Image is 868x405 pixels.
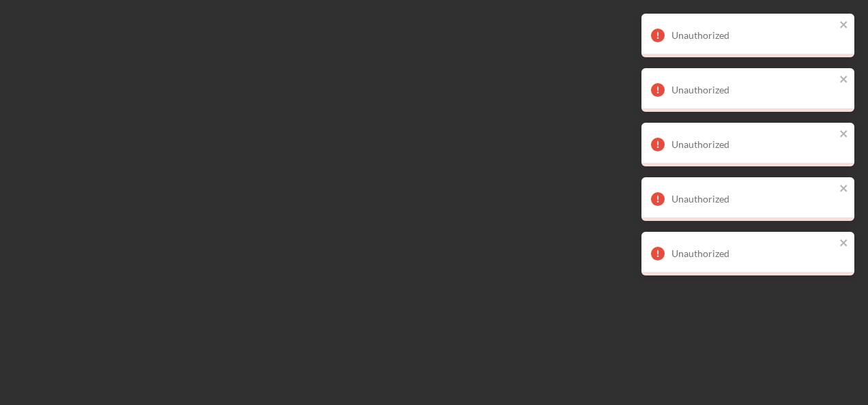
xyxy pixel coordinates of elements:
[671,30,835,41] div: Unauthorized
[839,183,849,196] button: close
[671,85,835,95] div: Unauthorized
[839,74,849,87] button: close
[839,128,849,141] button: close
[671,248,835,259] div: Unauthorized
[671,139,835,150] div: Unauthorized
[839,19,849,32] button: close
[671,194,835,205] div: Unauthorized
[839,237,849,250] button: close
